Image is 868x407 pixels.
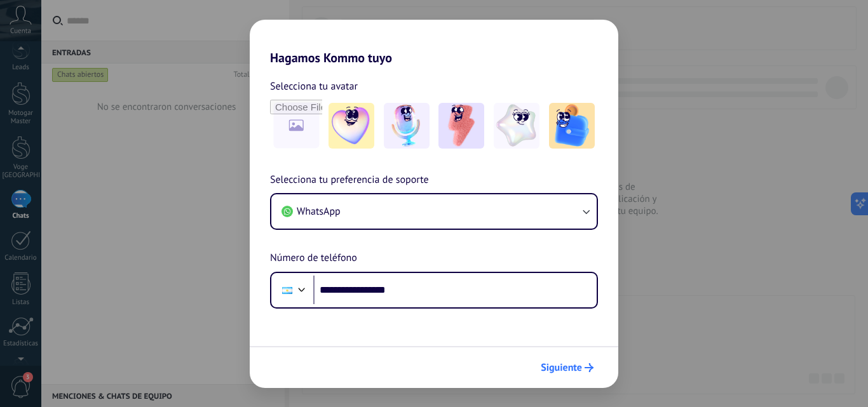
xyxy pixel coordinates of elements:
[297,205,341,218] span: WhatsApp
[250,20,618,65] h2: Hagamos Kommo tuyo
[270,250,357,267] span: Número de teléfono
[271,194,597,229] button: WhatsApp
[541,363,582,372] span: Siguiente
[494,103,539,149] img: -4.jpeg
[384,103,430,149] img: -2.jpeg
[275,277,299,304] div: Argentina: + 54
[270,172,429,189] span: Selecciona tu preferencia de soporte
[270,78,358,95] span: Selecciona tu avatar
[549,103,595,149] img: -5.jpeg
[535,357,599,378] button: Siguiente
[329,103,374,149] img: -1.jpeg
[438,103,484,149] img: -3.jpeg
